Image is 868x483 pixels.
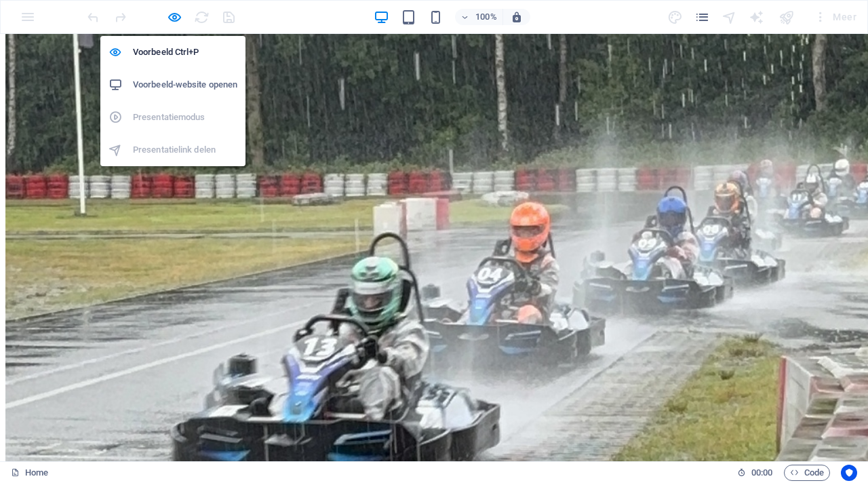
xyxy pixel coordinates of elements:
[133,77,237,93] h6: Voorbeeld-website openen
[694,9,710,25] i: Pagina's (Ctrl+Alt+S)
[511,11,523,23] i: Stel bij het wijzigen van de grootte van de weergegeven website automatisch het juist zoomniveau ...
[133,44,237,60] h6: Voorbeeld Ctrl+P
[761,467,763,478] span: :
[790,465,824,481] span: Code
[784,465,830,481] button: Code
[475,9,497,25] h6: 100%
[455,9,503,25] button: 100%
[841,465,857,481] button: Usercentrics
[11,465,48,481] a: Klik om selectie op te heffen, dubbelklik om Pagina's te open
[694,9,711,25] button: pages
[751,465,772,481] span: 00 00
[737,465,773,481] h6: Sessietijd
